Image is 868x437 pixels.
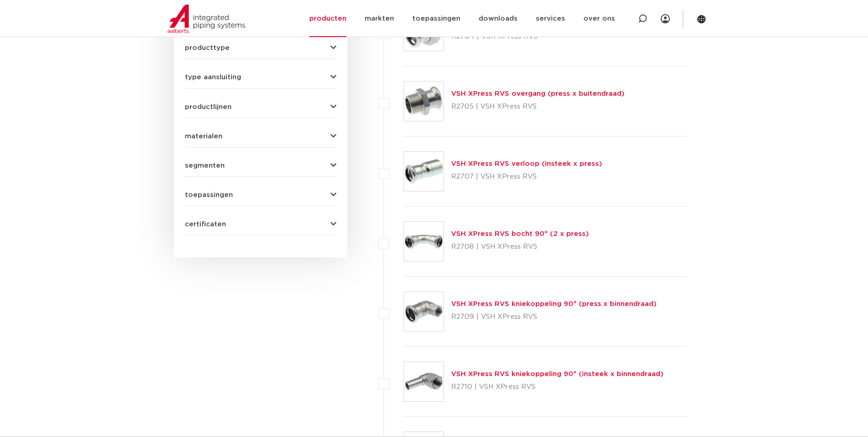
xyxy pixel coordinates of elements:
[451,310,657,324] p: R2709 | VSH XPress RVS
[451,99,625,114] p: R2705 | VSH XPress RVS
[451,90,625,97] a: VSH XPress RVS overgang (press x buitendraad)
[185,44,336,51] button: producttype
[451,380,663,394] p: R2710 | VSH XPress RVS
[451,300,657,307] a: VSH XPress RVS kniekoppeling 90° (press x binnendraad)
[451,160,602,167] a: VSH XPress RVS verloop (insteek x press)
[185,133,336,140] button: materialen
[451,230,589,237] a: VSH XPress RVS bocht 90° (2 x press)
[185,74,241,81] span: type aansluiting
[404,292,443,331] img: Thumbnail for VSH XPress RVS kniekoppeling 90° (press x binnendraad)
[185,162,225,169] span: segmenten
[185,221,226,228] span: certificaten
[185,162,336,169] button: segmenten
[404,82,443,121] img: Thumbnail for VSH XPress RVS overgang (press x buitendraad)
[404,362,443,401] img: Thumbnail for VSH XPress RVS kniekoppeling 90° (insteek x binnendraad)
[404,152,443,191] img: Thumbnail for VSH XPress RVS verloop (insteek x press)
[185,104,232,110] span: productlijnen
[185,133,222,140] span: materialen
[451,169,602,184] p: R2707 | VSH XPress RVS
[185,221,336,228] button: certificaten
[185,104,336,110] button: productlijnen
[185,191,336,198] button: toepassingen
[185,74,336,81] button: type aansluiting
[185,44,230,51] span: producttype
[451,371,663,377] a: VSH XPress RVS kniekoppeling 90° (insteek x binnendraad)
[451,240,589,254] p: R2708 | VSH XPress RVS
[185,191,233,198] span: toepassingen
[404,222,443,261] img: Thumbnail for VSH XPress RVS bocht 90° (2 x press)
